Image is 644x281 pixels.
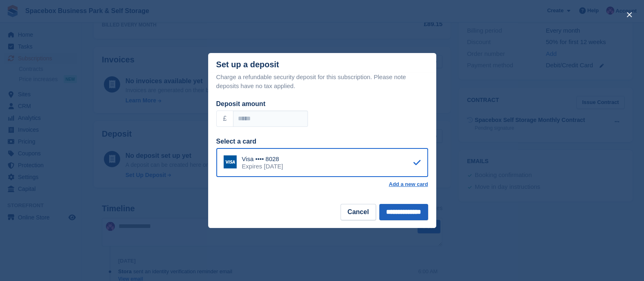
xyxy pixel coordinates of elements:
button: close [623,8,636,21]
div: Select a card [216,137,428,146]
div: Visa •••• 8028 [242,155,283,163]
button: Cancel [341,204,376,220]
a: Add a new card [389,181,428,188]
p: Charge a refundable security deposit for this subscription. Please note deposits have no tax appl... [216,73,428,91]
img: Visa Logo [224,155,237,168]
div: Expires [DATE] [242,163,283,170]
label: Deposit amount [216,100,266,107]
div: Set up a deposit [216,60,279,69]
